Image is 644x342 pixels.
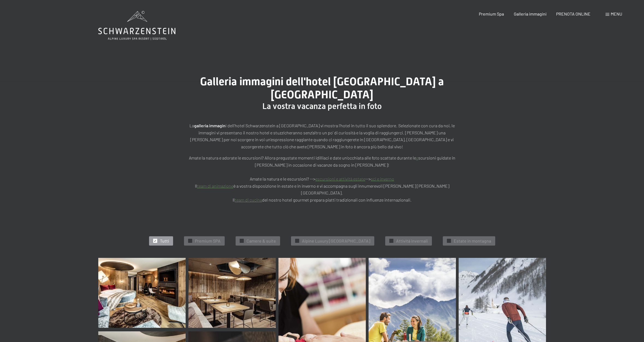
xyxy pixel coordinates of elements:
[315,176,365,181] a: escursioni e attività estate
[154,239,156,243] span: ✓
[186,154,459,203] p: Amate la natura e adorate le escursioni? Allora pregustate momenti idilliaci e date un’occhiata a...
[194,123,225,128] strong: galleria immagin
[241,239,243,243] span: ✓
[556,11,590,16] a: PRENOTA ONLINE
[200,75,444,101] span: Galleria immagini dell'hotel [GEOGRAPHIC_DATA] a [GEOGRAPHIC_DATA]
[247,238,276,244] span: Camere & suite
[189,239,191,243] span: ✓
[197,183,233,188] a: team di animazione
[396,238,428,244] span: Attivitá invernali
[262,101,382,111] span: La vostra vacanza perfetta in foto
[416,155,418,160] a: e
[390,239,392,243] span: ✓
[195,238,221,244] span: Premium SPA
[160,238,169,244] span: Tutti
[611,11,622,16] span: Menu
[188,258,276,328] img: [Translate to Italienisch:]
[98,258,186,328] img: Immagini
[514,11,547,16] a: Galleria immagini
[371,176,394,181] a: sci e inverno
[479,11,504,16] a: Premium Spa
[454,238,491,244] span: Estate in montagna
[302,238,370,244] span: Alpine Luxury [GEOGRAPHIC_DATA]
[448,239,450,243] span: ✓
[235,197,262,202] a: team di cucina
[186,122,459,150] p: La i dell’hotel Schwarzenstein a [GEOGRAPHIC_DATA] vi mostra l’hotel in tutto il suo splendore. S...
[296,239,298,243] span: ✓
